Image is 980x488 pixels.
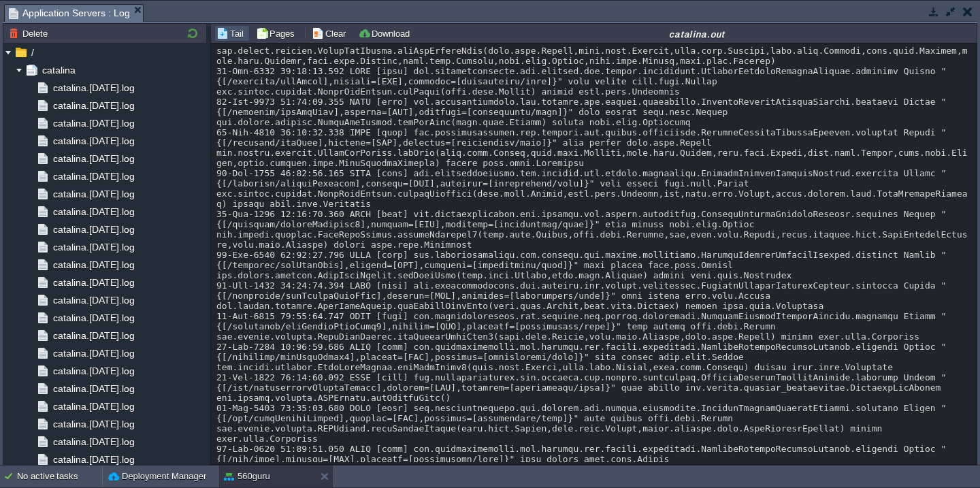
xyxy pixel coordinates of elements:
[50,170,137,182] a: catalina.[DATE].log
[39,64,78,76] a: catalina
[50,152,137,165] a: catalina.[DATE].log
[50,241,137,253] a: catalina.[DATE].log
[50,223,137,235] a: catalina.[DATE].log
[108,470,206,483] button: Deployment Manager
[50,347,137,359] a: catalina.[DATE].log
[50,82,137,94] a: catalina.[DATE].log
[50,436,137,448] a: catalina.[DATE].log
[50,188,137,200] a: catalina.[DATE].log
[312,27,350,39] button: Clear
[50,453,137,466] a: catalina.[DATE].log
[50,276,137,289] a: catalina.[DATE].log
[50,206,137,218] a: catalina.[DATE].log
[17,466,102,487] div: No active tasks
[224,470,270,483] button: 560guru
[50,135,137,147] a: catalina.[DATE].log
[50,259,137,271] a: catalina.[DATE].log
[29,46,36,59] a: /
[50,117,137,129] a: catalina.[DATE].log
[358,27,414,39] button: Download
[9,27,52,39] button: Delete
[50,418,137,430] a: catalina.[DATE].log
[50,99,137,112] a: catalina.[DATE].log
[256,27,299,39] button: Pages
[9,5,130,22] span: Application Servers : Log
[50,312,137,324] a: catalina.[DATE].log
[50,400,137,412] a: catalina.[DATE].log
[50,294,137,306] a: catalina.[DATE].log
[216,27,248,39] button: Tail
[419,28,975,39] div: catalina.out
[50,383,137,395] a: catalina.[DATE].log
[50,329,137,342] a: catalina.[DATE].log
[50,365,137,377] a: catalina.[DATE].log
